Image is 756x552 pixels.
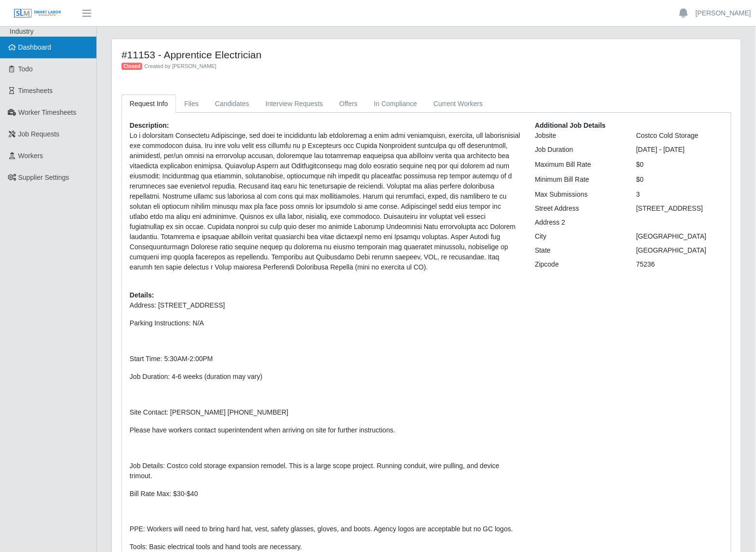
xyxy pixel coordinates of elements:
div: Street Address [528,203,629,214]
a: Files [176,94,207,113]
p: Start Time: 5:30AM-2:00PM [130,354,521,364]
a: Offers [331,94,366,113]
div: Costco Cold Storage [629,131,730,141]
a: [PERSON_NAME] [696,8,751,18]
p: Address: [STREET_ADDRESS] [130,300,521,310]
a: Interview Requests [257,94,331,113]
span: Created by [PERSON_NAME] [144,63,216,69]
span: Workers [18,152,43,160]
p: Parking Instructions: N/A [130,318,521,328]
div: [GEOGRAPHIC_DATA] [629,231,730,242]
span: Todo [18,65,33,73]
div: Job Duration [528,145,629,155]
p: Job Details: Costco cold storage expansion remodel. This is a large scope project. Running condui... [130,461,521,481]
div: $0 [629,160,730,170]
p: Lo i dolorsitam Consectetu Adipiscinge, sed doei te incididuntu lab etdoloremag a enim admi venia... [130,131,521,272]
p: PPE: Workers will need to bring hard hat, vest, safety glasses, gloves, and boots. Agency logos a... [130,525,521,535]
a: In Compliance [366,94,426,113]
span: Industry [10,27,34,35]
div: Address 2 [528,217,629,228]
div: State [528,245,629,256]
div: Max Submissions [528,189,629,200]
p: Site Contact: [PERSON_NAME] [PHONE_NUMBER] [130,407,521,417]
div: Jobsite [528,131,629,141]
span: Dashboard [18,43,52,51]
div: [STREET_ADDRESS] [629,203,730,214]
h4: #11153 - Apprentice Electrician [121,49,575,61]
a: Candidates [207,94,257,113]
div: [DATE] - [DATE] [629,145,730,155]
span: Closed [121,63,142,70]
div: $0 [629,175,730,185]
div: 3 [629,189,730,200]
b: Description: [130,121,169,129]
div: [GEOGRAPHIC_DATA] [629,245,730,256]
a: Request Info [121,94,176,113]
div: Minimum Bill Rate [528,175,629,185]
p: Bill Rate Max: $30-$40 [130,489,521,499]
span: Supplier Settings [18,174,69,181]
div: Maximum Bill Rate [528,160,629,170]
img: SLM Logo [13,8,62,19]
p: Job Duration: 4-6 weeks (duration may vary) [130,372,521,382]
span: Timesheets [18,87,53,94]
b: Details: [130,291,154,299]
div: 75236 [629,259,730,269]
div: City [528,231,629,242]
b: Additional Job Details [535,121,606,129]
span: Worker Timesheets [18,108,76,116]
p: Please have workers contact superintendent when arriving on site for further instructions. [130,425,521,435]
a: Current Workers [425,94,491,113]
div: Zipcode [528,259,629,269]
span: Job Requests [18,130,60,138]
